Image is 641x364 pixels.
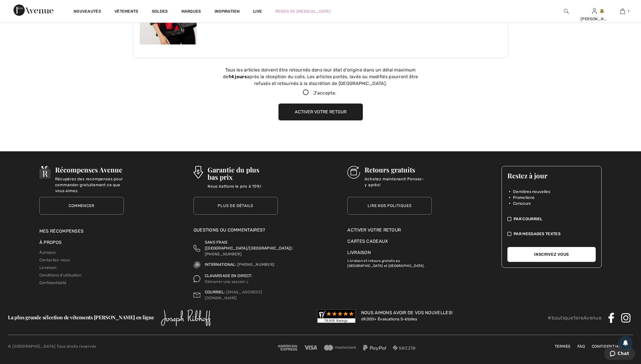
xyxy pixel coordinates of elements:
[74,9,101,15] a: Nouveautés
[39,166,51,179] img: Récompenses Avenue
[222,67,419,87] div: Tous les articles doivent être retournés dans leur état d'origine dans un délai maximum de après ...
[14,5,53,16] img: 1ère Avenue
[39,228,84,234] a: Mes récompenses
[39,273,81,278] a: Conditions d'utilisation
[304,345,317,350] img: Visa
[628,9,629,14] span: 1
[205,252,242,257] a: [PHONE_NUMBER]
[564,8,569,15] img: recherche
[181,9,201,15] a: Marques
[347,238,432,245] a: Cartes Cadeaux
[347,166,360,179] img: Retours gratuits
[514,216,543,222] span: Par Courriel
[513,195,534,201] span: Promotions
[507,172,596,179] h3: Restez à jour
[8,343,216,349] p: © [GEOGRAPHIC_DATA] Tous droits reservés
[507,231,511,237] img: check
[347,256,432,268] p: Livraison et retours gratuits au [GEOGRAPHIC_DATA] et [GEOGRAPHIC_DATA].
[513,201,531,206] span: Concours
[609,8,636,15] a: 1
[237,262,274,267] a: [PHONE_NUMBER]
[575,343,588,349] a: FAQ
[592,8,597,15] img: Mes infos
[194,227,278,236] div: Questions ou commentaires?
[39,258,70,262] a: Contactez-nous
[205,240,293,251] span: SANS FRAIS ([GEOGRAPHIC_DATA]/[GEOGRAPHIC_DATA]):
[347,227,432,233] a: Activer votre retour
[363,345,386,350] img: Paypal
[278,345,297,350] img: Amex
[552,343,573,349] a: Termes
[514,231,561,237] span: Par messages textes
[55,166,124,173] h3: Récompenses Avenue
[246,280,249,284] img: Clavardage en direct
[548,314,602,322] p: #boutique1ereAvenue
[275,8,331,14] a: Robes de [MEDICAL_DATA]
[161,309,211,326] img: Joseph Ribkoff
[215,9,240,15] span: Inspiration
[194,166,203,179] img: Garantie du plus bas prix
[39,265,57,270] a: Livraison
[39,280,67,285] a: Confidentialité
[205,273,252,278] span: CLAVARDAGE EN DIRECT:
[507,247,596,262] button: Inscrivez vous
[592,8,597,14] a: Se connecter
[620,8,625,15] img: Mon panier
[8,314,154,321] span: La plus grande sélection de vêtements [PERSON_NAME] en ligne
[194,273,200,285] img: Clavardage en direct
[589,343,631,349] a: Confidentialité
[205,290,225,295] span: COURRIEL:
[278,104,363,120] button: Activer votre retour
[604,347,635,361] iframe: Ouvre un widget dans lequel vous pouvez chatter avec l’un de nos agents
[39,197,124,215] a: Commencer
[606,313,616,323] img: Facebook
[513,189,550,195] span: Dernières nouvelles
[152,9,168,15] a: Soldes
[114,9,138,15] a: Vêtements
[194,262,200,268] img: International
[317,309,356,323] img: Customer Reviews
[361,309,453,316] div: Nous aimons avoir de vos nouvelles!
[194,197,278,215] a: Plus de détails
[39,250,56,255] a: À propos
[365,166,432,173] h3: Retours gratuits
[208,183,278,195] p: Nous battons le prix à 10%!
[324,345,356,350] img: Mastercard
[205,279,249,284] a: Démarrer une session
[194,239,200,257] img: Sans Frais (Canada/EU)
[507,216,511,222] img: check
[361,317,417,322] a: 69,000+ Évaluations 5-étoiles
[205,262,237,267] span: INTERNATIONAL:
[208,166,278,181] h3: Garantie du plus bas prix
[393,345,415,350] img: Sezzle
[621,313,631,323] img: Instagram
[298,90,343,96] label: J'accepte.
[347,197,432,215] a: Lire nos politiques
[228,74,247,79] strong: 14 jours
[39,239,124,249] div: À propos
[194,289,200,301] img: Contact us
[581,16,608,22] div: [PERSON_NAME]
[205,290,262,300] a: [EMAIL_ADDRESS][DOMAIN_NAME]
[365,176,432,187] p: Achetez maintenant! Pensez-y après!
[347,250,371,255] a: Livraison
[253,8,262,14] a: Live
[55,176,124,187] p: Récupérez des recompenses pour commander gratuitement ce que vous aimez.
